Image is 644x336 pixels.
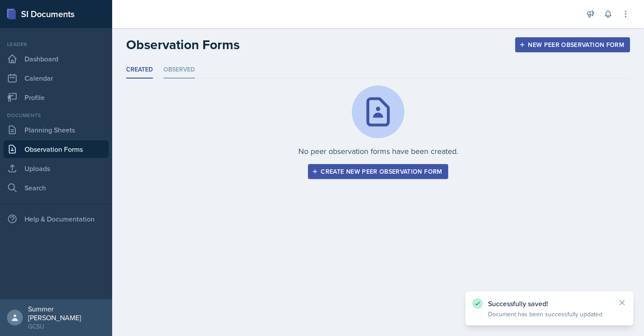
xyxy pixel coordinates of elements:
[4,40,109,48] div: Leader
[4,111,109,119] div: Documents
[521,41,624,48] div: New Peer Observation Form
[515,37,630,52] button: New Peer Observation Form
[4,121,109,139] a: Planning Sheets
[4,69,109,87] a: Calendar
[4,179,109,197] a: Search
[4,210,109,228] div: Help & Documentation
[28,304,105,322] div: Summer [PERSON_NAME]
[4,160,109,177] a: Uploads
[488,310,611,318] p: Document has been successfully updated
[298,145,458,157] p: No peer observation forms have been created.
[488,299,611,308] p: Successfully saved!
[4,140,109,158] a: Observation Forms
[4,50,109,68] a: Dashboard
[126,61,153,79] li: Created
[28,322,105,331] div: GCSU
[314,168,442,175] div: Create new peer observation form
[308,164,448,179] button: Create new peer observation form
[163,61,195,79] li: Observed
[4,89,109,106] a: Profile
[126,37,240,53] h2: Observation Forms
